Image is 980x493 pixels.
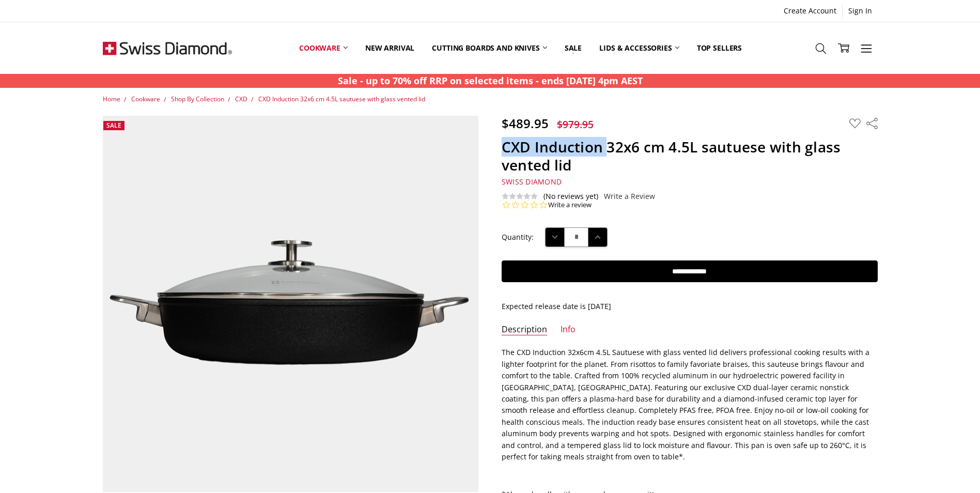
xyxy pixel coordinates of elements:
[131,95,160,103] a: Cookware
[688,25,751,71] a: Top Sellers
[548,201,592,210] a: Write a review
[356,25,423,71] a: New arrival
[103,95,120,103] a: Home
[423,25,556,71] a: Cutting boards and knives
[843,4,878,18] a: Sign In
[103,22,232,74] img: Free Shipping On Every Order
[561,324,575,336] a: Info
[502,301,878,312] p: Expected release date is [DATE]
[590,25,688,71] a: Lids & Accessories
[543,192,598,201] span: (No reviews yet)
[502,138,878,174] h1: CXD Induction 32x6 cm 4.5L sautuese with glass vented lid
[556,25,590,71] a: Sale
[502,347,878,463] p: The CXD Induction 32x6cm 4.5L Sautuese with glass vented lid delivers professional cooking result...
[235,95,247,103] a: CXD
[557,117,594,131] span: $979.95
[502,324,547,336] a: Description
[258,95,425,103] a: CXD Induction 32x6 cm 4.5L sautuese with glass vented lid
[290,25,356,71] a: Cookware
[171,95,224,103] a: Shop By Collection
[502,177,562,187] span: Swiss Diamond
[502,232,534,243] label: Quantity:
[502,115,549,132] span: $489.95
[106,121,121,130] span: Sale
[338,74,643,87] strong: Sale - up to 70% off RRP on selected items - ends [DATE] 4pm AEST
[604,192,655,201] a: Write a Review
[778,4,842,18] a: Create Account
